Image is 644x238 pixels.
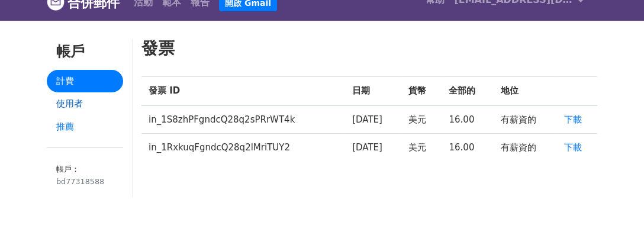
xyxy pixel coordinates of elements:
font: 使用者 [56,98,83,109]
font: 16.00 [449,142,474,153]
font: 發票 [141,38,175,58]
font: [DATE] [352,142,382,153]
font: 有薪資的 [501,114,536,125]
font: 計費 [56,76,74,86]
font: 貨幣 [408,85,426,96]
font: 美元 [408,142,426,153]
a: 使用者 [47,92,123,115]
font: 帳戶： [56,165,79,173]
font: 美元 [408,114,426,125]
font: in_1S8zhPFgndcQ28q2sPRrWT4k [149,114,295,125]
div: 聊天小工具 [585,181,644,238]
font: 帳戶 [56,43,85,60]
font: bd77318588 [56,177,104,186]
a: 下載 [563,114,581,125]
font: 推薦 [56,121,74,132]
font: 地位 [501,85,519,96]
font: 有薪資的 [501,142,536,153]
font: 發票 ID [149,85,180,96]
a: 推薦 [47,115,123,139]
font: [DATE] [352,114,382,125]
a: 下載 [563,142,581,153]
font: in_1RxkuqFgndcQ28q2lMriTUY2 [149,142,290,153]
iframe: Chat Widget [585,181,644,238]
font: 16.00 [449,114,474,125]
a: 計費 [47,70,123,93]
font: 全部的 [449,85,475,96]
font: 日期 [352,85,370,96]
